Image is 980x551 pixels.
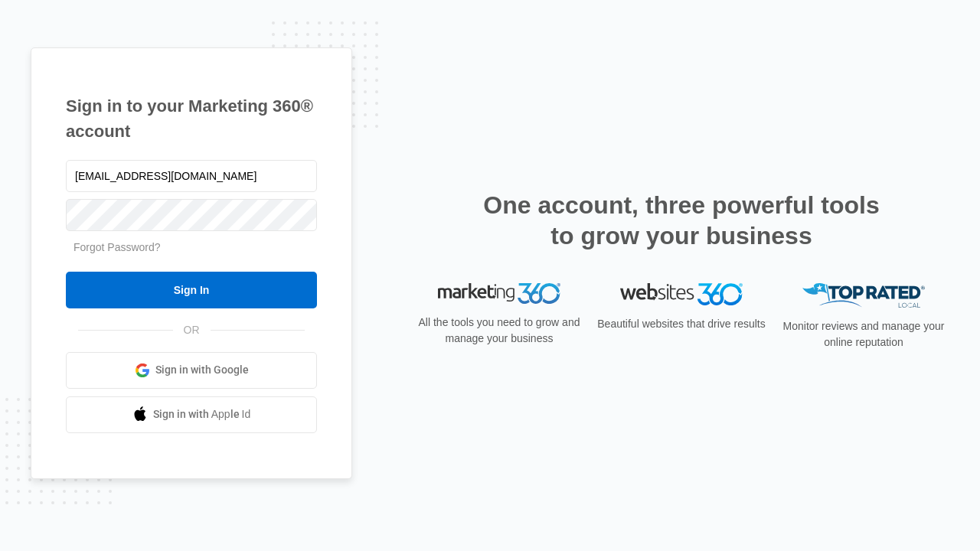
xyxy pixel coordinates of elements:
[438,283,560,305] img: Marketing 360
[620,283,743,305] img: Websites 360
[155,362,249,378] span: Sign in with Google
[66,93,317,144] h1: Sign in to your Marketing 360® account
[153,406,251,422] span: Sign in with Apple Id
[66,352,317,389] a: Sign in with Google
[802,283,925,308] img: Top Rated Local
[66,272,317,308] input: Sign In
[66,396,317,433] a: Sign in with Apple Id
[778,318,949,350] p: Monitor reviews and manage your online reputation
[413,315,585,347] p: All the tools you need to grow and manage your business
[479,190,884,251] h2: One account, three powerful tools to grow your business
[173,322,211,338] span: OR
[596,316,767,332] p: Beautiful websites that drive results
[73,241,161,253] a: Forgot Password?
[66,160,317,192] input: Email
